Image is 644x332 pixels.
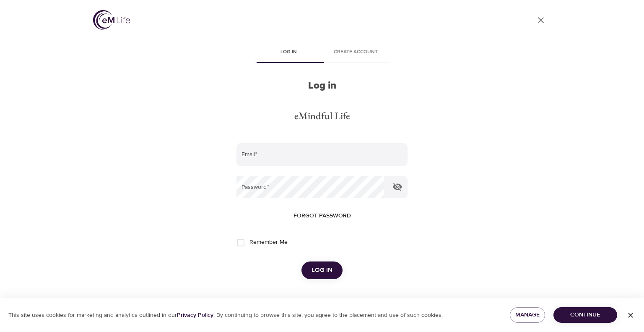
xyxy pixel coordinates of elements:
[301,261,343,279] button: Log in
[93,10,130,30] img: logo
[312,265,332,276] span: Log in
[314,296,330,306] div: OR
[531,10,551,30] a: close
[249,238,288,247] span: Remember Me
[236,43,408,63] div: disabled tabs example
[294,109,350,123] div: eMindful Life
[177,311,213,319] a: Privacy Policy
[553,307,617,323] button: Continue
[510,307,545,323] button: Manage
[236,80,408,92] h2: Log in
[293,211,351,221] span: Forgot password
[290,208,354,224] button: Forgot password
[560,310,610,320] span: Continue
[260,48,317,57] span: Log in
[517,310,538,320] span: Manage
[327,48,384,57] span: Create account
